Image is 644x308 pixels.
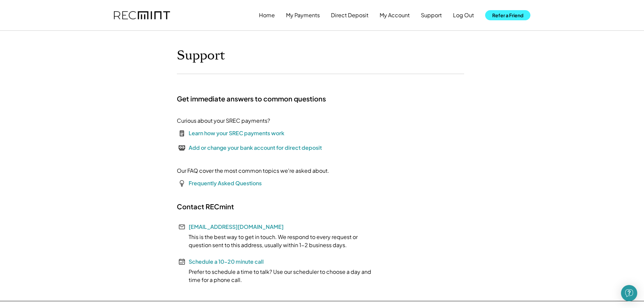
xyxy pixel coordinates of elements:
a: [EMAIL_ADDRESS][DOMAIN_NAME] [189,223,284,230]
img: recmint-logotype%403x.png [114,11,170,20]
div: Learn how your SREC payments work [189,129,284,137]
a: Schedule a 10-20 minute call [189,258,264,265]
button: My Payments [286,8,320,22]
div: Add or change your bank account for direct deposit [189,144,322,152]
button: My Account [380,8,410,22]
h2: Contact RECmint [177,202,234,211]
div: Prefer to schedule a time to talk? Use our scheduler to choose a day and time for a phone call. [177,268,380,284]
div: Open Intercom Messenger [621,285,637,301]
div: This is the best way to get in touch. We respond to every request or question sent to this addres... [177,233,380,249]
h1: Support [177,48,225,64]
button: Refer a Friend [485,10,530,20]
h2: Get immediate answers to common questions [177,94,326,103]
button: Support [421,8,442,22]
div: Our FAQ cover the most common topics we're asked about. [177,167,329,175]
button: Home [259,8,275,22]
button: Direct Deposit [331,8,368,22]
a: Frequently Asked Questions [189,180,262,187]
button: Log Out [453,8,474,22]
div: Curious about your SREC payments? [177,117,270,125]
